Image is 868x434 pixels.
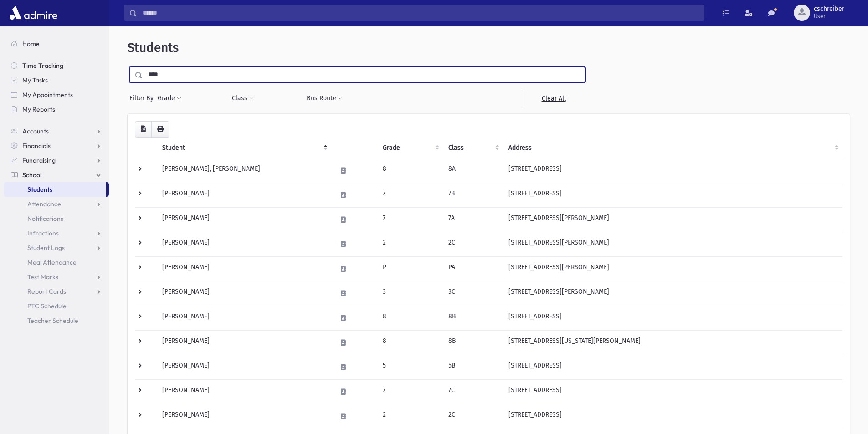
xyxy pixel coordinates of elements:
[503,256,842,281] td: [STREET_ADDRESS][PERSON_NAME]
[27,185,52,194] span: Students
[22,76,48,84] span: My Tasks
[157,183,331,207] td: [PERSON_NAME]
[4,138,109,153] a: Financials
[377,158,443,183] td: 8
[27,302,67,310] span: PTC Schedule
[503,138,842,158] th: Address: activate to sort column ascending
[4,58,109,73] a: Time Tracking
[377,256,443,281] td: P
[443,404,503,429] td: 2C
[4,73,109,87] a: My Tasks
[22,156,56,164] span: Fundraising
[4,226,109,240] a: Infractions
[157,138,331,158] th: Student: activate to sort column descending
[4,313,109,328] a: Teacher Schedule
[4,124,109,138] a: Accounts
[4,168,109,182] a: School
[503,379,842,404] td: [STREET_ADDRESS]
[157,90,182,107] button: Grade
[22,91,73,99] span: My Appointments
[157,281,331,306] td: [PERSON_NAME]
[135,121,152,138] button: CSV
[377,138,443,158] th: Grade: activate to sort column ascending
[4,255,109,270] a: Meal Attendance
[4,87,109,102] a: My Appointments
[27,317,78,325] span: Teacher Schedule
[27,287,66,296] span: Report Cards
[128,40,179,55] span: Students
[27,200,61,208] span: Attendance
[27,258,77,266] span: Meal Attendance
[377,404,443,429] td: 2
[377,379,443,404] td: 7
[443,232,503,256] td: 2C
[503,232,842,256] td: [STREET_ADDRESS][PERSON_NAME]
[443,138,503,158] th: Class: activate to sort column ascending
[814,13,844,20] span: User
[4,270,109,284] a: Test Marks
[137,5,704,21] input: Search
[4,211,109,226] a: Notifications
[22,40,40,48] span: Home
[443,306,503,330] td: 8B
[377,306,443,330] td: 8
[7,4,60,22] img: AdmirePro
[503,281,842,306] td: [STREET_ADDRESS][PERSON_NAME]
[443,355,503,379] td: 5B
[503,355,842,379] td: [STREET_ADDRESS]
[503,207,842,232] td: [STREET_ADDRESS][PERSON_NAME]
[443,256,503,281] td: PA
[4,197,109,211] a: Attendance
[4,36,109,51] a: Home
[27,214,63,223] span: Notifications
[377,281,443,306] td: 3
[443,207,503,232] td: 7A
[4,153,109,168] a: Fundraising
[4,284,109,299] a: Report Cards
[27,244,65,252] span: Student Logs
[443,158,503,183] td: 8A
[157,232,331,256] td: [PERSON_NAME]
[22,61,63,70] span: Time Tracking
[22,171,41,179] span: School
[151,121,169,138] button: Print
[377,330,443,355] td: 8
[157,306,331,330] td: [PERSON_NAME]
[157,404,331,429] td: [PERSON_NAME]
[22,127,49,135] span: Accounts
[157,158,331,183] td: [PERSON_NAME], [PERSON_NAME]
[157,256,331,281] td: [PERSON_NAME]
[503,158,842,183] td: [STREET_ADDRESS]
[22,142,51,150] span: Financials
[503,404,842,429] td: [STREET_ADDRESS]
[157,207,331,232] td: [PERSON_NAME]
[27,229,59,237] span: Infractions
[157,355,331,379] td: [PERSON_NAME]
[306,90,343,107] button: Bus Route
[503,183,842,207] td: [STREET_ADDRESS]
[503,306,842,330] td: [STREET_ADDRESS]
[129,93,157,103] span: Filter By
[443,281,503,306] td: 3C
[377,232,443,256] td: 2
[377,355,443,379] td: 5
[503,330,842,355] td: [STREET_ADDRESS][US_STATE][PERSON_NAME]
[4,102,109,117] a: My Reports
[4,299,109,313] a: PTC Schedule
[377,183,443,207] td: 7
[157,379,331,404] td: [PERSON_NAME]
[522,90,585,107] a: Clear All
[22,105,55,113] span: My Reports
[443,183,503,207] td: 7B
[443,330,503,355] td: 8B
[377,207,443,232] td: 7
[4,182,106,197] a: Students
[27,273,58,281] span: Test Marks
[814,5,844,13] span: cschreiber
[157,330,331,355] td: [PERSON_NAME]
[4,240,109,255] a: Student Logs
[231,90,254,107] button: Class
[443,379,503,404] td: 7C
